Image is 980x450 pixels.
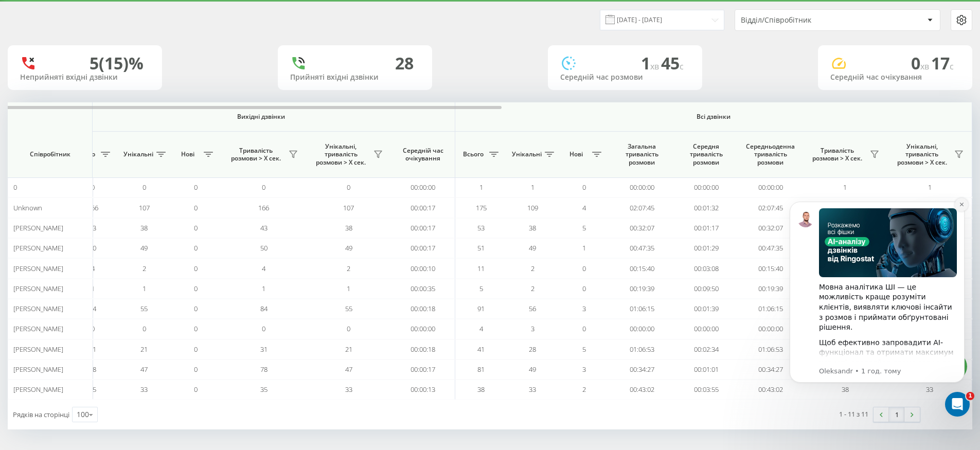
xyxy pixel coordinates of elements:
[529,304,536,313] span: 56
[194,223,198,232] span: 0
[741,16,864,25] div: Відділ/Співробітник
[477,264,485,273] span: 11
[20,73,150,82] div: Неприйняті вхідні дзвінки
[738,177,803,197] td: 00:00:00
[674,299,738,319] td: 00:01:39
[140,243,148,253] span: 49
[738,319,803,339] td: 00:00:00
[738,380,803,400] td: 00:43:02
[738,359,803,380] td: 00:34:27
[920,61,931,72] span: хв
[738,299,803,319] td: 01:06:15
[345,243,352,253] span: 49
[140,365,148,374] span: 47
[512,150,542,158] span: Унікальні
[477,304,485,313] span: 91
[582,345,586,354] span: 5
[16,150,83,158] span: Співробітник
[531,183,534,192] span: 1
[738,197,803,218] td: 02:07:45
[674,359,738,380] td: 00:01:01
[610,299,674,319] td: 01:06:15
[311,142,370,167] span: Унікальні, тривалість розмови > Х сек.
[477,243,485,253] span: 51
[582,385,586,394] span: 2
[260,345,268,354] span: 31
[260,385,268,394] span: 35
[738,218,803,238] td: 00:32:07
[531,324,534,333] span: 3
[194,243,198,253] span: 0
[477,345,485,354] span: 41
[262,183,265,192] span: 0
[345,365,352,374] span: 47
[194,385,198,394] span: 0
[610,177,674,197] td: 00:00:00
[194,183,198,192] span: 0
[774,186,980,422] iframe: Intercom notifications повідомлення
[13,324,63,333] span: [PERSON_NAME]
[674,218,738,238] td: 00:01:17
[617,142,666,167] span: Загальна тривалість розмови
[610,339,674,359] td: 01:06:53
[966,392,974,400] span: 1
[911,52,931,74] span: 0
[479,183,483,192] span: 1
[610,218,674,238] td: 00:32:07
[610,197,674,218] td: 02:07:45
[123,150,153,158] span: Унікальні
[746,142,795,167] span: Середньоденна тривалість розмови
[194,304,198,313] span: 0
[641,52,661,74] span: 1
[13,284,63,293] span: [PERSON_NAME]
[391,319,455,339] td: 00:00:00
[477,223,485,232] span: 53
[479,284,483,293] span: 5
[194,284,198,293] span: 0
[13,365,63,374] span: [PERSON_NAME]
[391,359,455,380] td: 00:00:17
[582,284,586,293] span: 0
[582,324,586,333] span: 0
[391,238,455,258] td: 00:00:17
[391,339,455,359] td: 00:00:18
[582,203,586,212] span: 4
[529,345,536,354] span: 28
[674,177,738,197] td: 00:00:00
[290,73,420,82] div: Прийняті вхідні дзвінки
[391,258,455,278] td: 00:00:10
[194,264,198,273] span: 0
[843,183,847,192] span: 1
[610,359,674,380] td: 00:34:27
[13,264,63,273] span: [PERSON_NAME]
[345,385,352,394] span: 33
[345,345,352,354] span: 21
[674,258,738,278] td: 00:03:08
[738,339,803,359] td: 01:06:53
[395,53,414,73] div: 28
[529,365,536,374] span: 49
[560,73,690,82] div: Середній час розмови
[260,223,268,232] span: 43
[674,380,738,400] td: 00:03:55
[140,223,148,232] span: 38
[175,150,201,158] span: Нові
[661,52,684,74] span: 45
[563,150,589,158] span: Нові
[391,380,455,400] td: 00:00:13
[531,284,534,293] span: 2
[13,243,63,253] span: [PERSON_NAME]
[527,203,538,212] span: 109
[13,304,63,313] span: [PERSON_NAME]
[738,279,803,299] td: 00:19:39
[77,409,89,420] div: 100
[928,183,932,192] span: 1
[91,113,431,121] span: Вихідні дзвінки
[460,150,486,158] span: Всього
[674,238,738,258] td: 00:01:29
[90,53,144,73] div: 5 (15)%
